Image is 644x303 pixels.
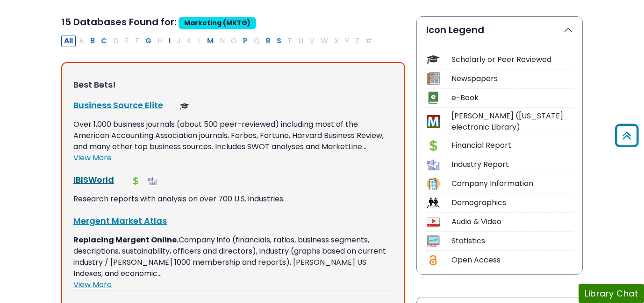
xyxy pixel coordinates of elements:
div: Open Access [451,255,573,266]
div: Demographics [451,197,573,208]
img: Icon Industry Report [427,158,439,171]
img: Icon MeL (Michigan electronic Library) [427,115,439,128]
strong: Replacing Mergent Online. [73,234,179,245]
button: Filter Results S [274,35,284,47]
button: Filter Results M [204,35,216,47]
p: Company info (financials, ratios, business segments, descriptions, sustainability, officers and d... [73,234,393,279]
button: All [61,35,76,47]
h3: Best Bets! [73,80,393,90]
button: Filter Results P [240,35,250,47]
img: Icon e-Book [427,91,439,104]
img: Icon Open Access [427,254,439,267]
a: Mergent Market Atlas [73,215,167,227]
div: [PERSON_NAME] ([US_STATE] electronic Library) [451,110,573,133]
button: Filter Results R [263,35,273,47]
button: Icon Legend [417,17,582,43]
div: Industry Report [451,159,573,170]
button: Filter Results B [87,35,98,47]
img: Icon Financial Report [427,139,439,152]
img: Industry Report [148,176,157,186]
div: e-Book [451,92,573,103]
div: Company Information [451,178,573,189]
img: Icon Company Information [427,178,439,190]
span: Marketing (MKTG) [179,17,256,29]
a: View More [73,152,112,163]
div: Audio & Video [451,216,573,227]
button: Library Chat [579,284,644,303]
img: Financial Report [131,176,140,186]
a: View More [73,279,112,290]
p: Over 1,000 business journals (about 500 peer-reviewed) including most of the American Accounting ... [73,119,393,152]
div: Newspapers [451,73,573,84]
img: Icon Demographics [427,197,439,209]
button: Filter Results C [98,35,110,47]
img: Icon Newspapers [427,72,439,85]
a: IBISWorld [73,174,114,186]
div: Scholarly or Peer Reviewed [451,54,573,65]
p: Research reports with analysis on over 700 U.S. industries. [73,193,393,205]
img: Icon Statistics [427,235,439,248]
img: Scholarly or Peer Reviewed [180,102,189,111]
a: Back to Top [612,128,642,144]
button: Filter Results G [143,35,154,47]
img: Icon Scholarly or Peer Reviewed [427,53,439,66]
a: Business Source Elite [73,99,163,111]
button: Filter Results I [166,35,173,47]
span: 15 Databases Found for: [61,15,177,28]
div: Financial Report [451,140,573,151]
div: Statistics [451,235,573,247]
img: Icon Audio & Video [427,216,439,228]
div: Alpha-list to filter by first letter of database name [61,35,376,46]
